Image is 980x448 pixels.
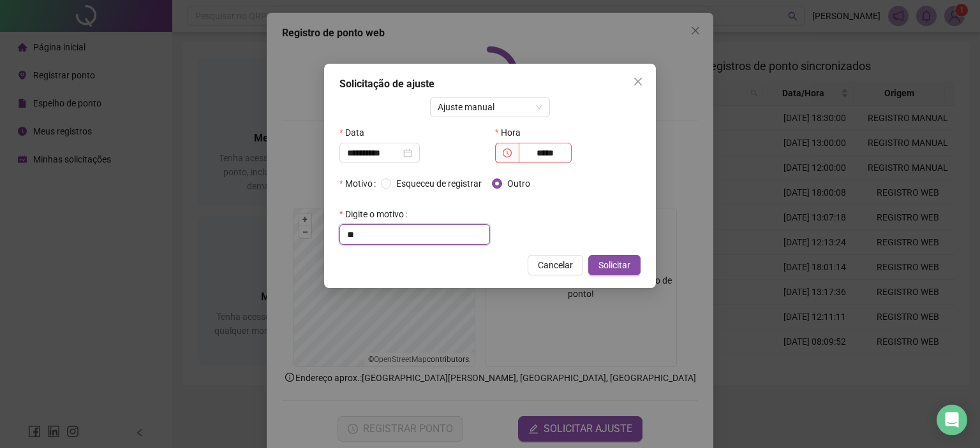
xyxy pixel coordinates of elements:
[628,71,648,92] button: Close
[588,255,641,275] button: Solicitar
[438,98,543,117] span: Ajuste manual
[937,405,967,435] div: Open Intercom Messenger
[339,76,641,92] div: Solicitação de ajuste
[391,177,487,191] span: Esqueceu de registrar
[502,177,535,191] span: Outro
[495,122,529,143] label: Hora
[633,76,643,87] span: close
[598,258,630,272] span: Solicitar
[339,173,381,194] label: Motivo
[339,204,412,224] label: Digite o motivo
[538,258,573,272] span: Cancelar
[503,148,512,157] span: clock-circle
[528,255,583,275] button: Cancelar
[339,122,373,143] label: Data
